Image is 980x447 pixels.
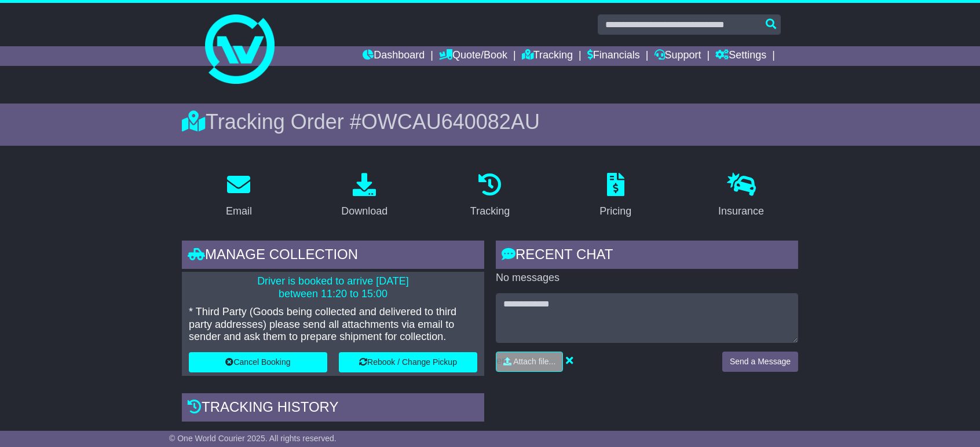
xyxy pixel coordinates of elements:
[189,352,327,372] button: Cancel Booking
[322,430,437,443] div: [DATE] 17:00 (GMT +10)
[226,204,252,219] div: Email
[218,169,259,223] a: Email
[339,352,477,372] button: Rebook / Change Pickup
[722,352,798,372] button: Send a Message
[470,204,510,219] div: Tracking
[522,46,573,66] a: Tracking
[182,393,484,424] div: Tracking history
[654,46,701,66] a: Support
[496,241,798,272] div: RECENT CHAT
[463,169,517,223] a: Tracking
[182,430,484,443] div: Estimated Delivery -
[363,46,425,66] a: Dashboard
[341,204,387,219] div: Download
[496,272,798,285] p: No messages
[439,46,507,66] a: Quote/Book
[592,169,639,223] a: Pricing
[361,110,540,134] span: OWCAU640082AU
[711,169,771,223] a: Insurance
[189,275,477,300] p: Driver is booked to arrive [DATE] between 11:20 to 15:00
[182,109,798,134] div: Tracking Order #
[182,241,484,272] div: Manage collection
[715,46,766,66] a: Settings
[169,434,337,443] span: © One World Courier 2025. All rights reserved.
[189,306,477,343] p: * Third Party (Goods being collected and delivered to third party addresses) please send all atta...
[599,204,631,219] div: Pricing
[587,46,640,66] a: Financials
[334,169,395,223] a: Download
[718,204,764,219] div: Insurance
